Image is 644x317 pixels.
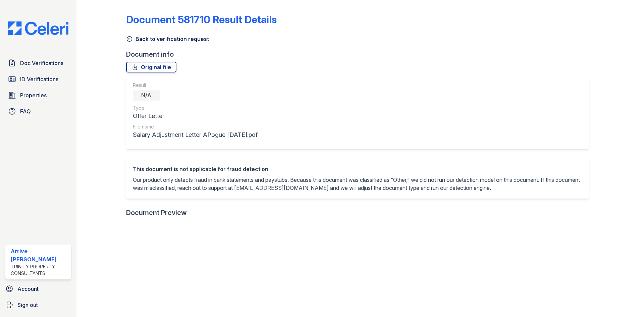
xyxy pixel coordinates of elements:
span: FAQ [20,107,31,115]
span: Doc Verifications [20,59,63,67]
span: Properties [20,91,47,99]
a: Properties [5,89,71,102]
div: N/A [133,90,160,101]
span: ID Verifications [20,75,58,83]
a: FAQ [5,105,71,118]
span: Account [17,285,39,293]
div: Arrive [PERSON_NAME] [11,247,68,263]
a: Back to verification request [126,35,209,43]
div: This document is not applicable for fraud detection. [133,165,582,173]
a: ID Verifications [5,72,71,86]
a: Document 581710 Result Details [126,13,277,25]
div: Offer Letter [133,111,258,121]
a: Original file [126,62,176,72]
iframe: chat widget [616,290,637,310]
p: Our product only detects fraud in bank statements and paystubs. Because this document was classif... [133,176,582,192]
div: Trinity Property Consultants [11,263,68,277]
div: Salary Adjustment Letter APogue [DATE].pdf [133,130,258,140]
div: Document info [126,50,594,59]
span: Sign out [17,301,38,309]
div: Result [133,82,258,89]
a: Account [3,282,74,296]
img: CE_Logo_Blue-a8612792a0a2168367f1c8372b55b34899dd931a85d93a1a3d3e32e68fde9ad4.png [3,21,74,35]
div: Type [133,105,258,111]
a: Sign out [3,298,74,312]
a: Doc Verifications [5,56,71,70]
div: File name [133,123,258,130]
div: Document Preview [126,208,187,217]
